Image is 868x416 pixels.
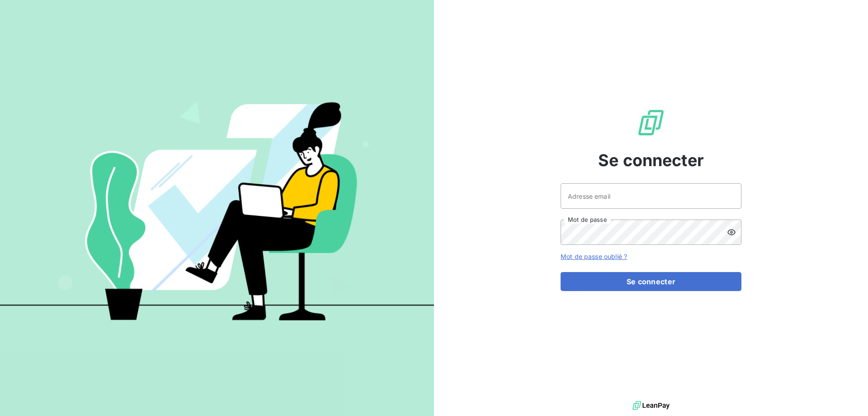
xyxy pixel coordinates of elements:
[598,148,704,172] span: Se connecter
[632,399,670,412] img: logo
[637,108,665,137] img: Logo LeanPay
[561,253,627,260] a: Mot de passe oublié ?
[561,272,741,291] button: Se connecter
[561,183,741,209] input: placeholder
